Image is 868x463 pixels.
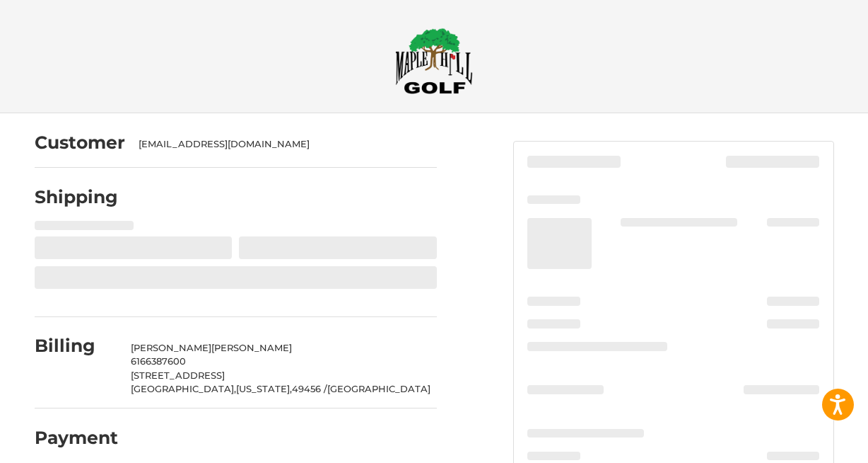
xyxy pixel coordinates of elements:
[131,342,211,353] span: [PERSON_NAME]
[131,355,186,367] span: 6166387600
[292,383,327,394] span: 49456 /
[236,383,292,394] span: [US_STATE],
[751,425,868,463] iframe: Google Customer Reviews
[395,28,473,94] img: Maple Hill Golf
[14,402,168,449] iframe: Gorgias live chat messenger
[131,370,225,381] span: [STREET_ADDRESS]
[211,342,292,353] span: [PERSON_NAME]
[35,132,125,154] h2: Customer
[139,137,423,152] div: [EMAIL_ADDRESS][DOMAIN_NAME]
[131,383,236,394] span: [GEOGRAPHIC_DATA],
[35,186,118,208] h2: Shipping
[35,335,117,357] h2: Billing
[327,383,430,394] span: [GEOGRAPHIC_DATA]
